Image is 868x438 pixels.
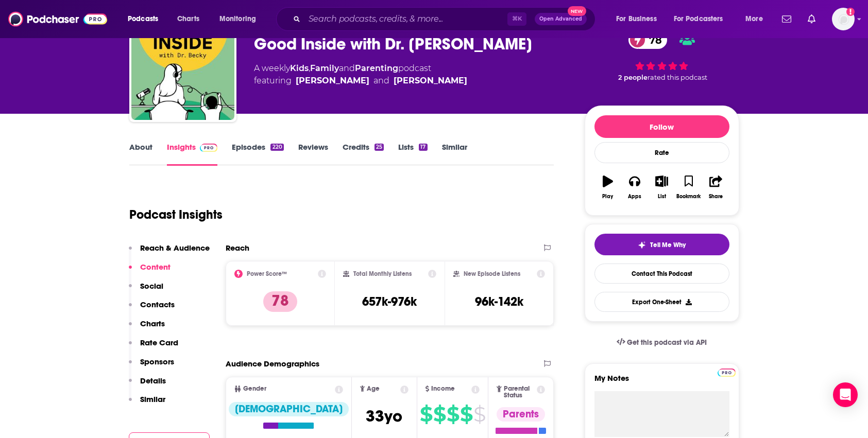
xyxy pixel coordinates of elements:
button: open menu [609,11,670,27]
div: Open Intercom Messenger [833,382,858,407]
span: rated this podcast [648,74,707,81]
span: 33 yo [366,406,402,426]
div: Share [709,194,723,200]
div: 78 2 peoplerated this podcast [585,24,739,88]
button: Apps [621,169,648,206]
a: Similar [442,142,467,166]
button: Export One-Sheet [594,292,729,312]
div: [PERSON_NAME] [394,75,467,87]
h2: New Episode Listens [464,270,520,277]
a: Show notifications dropdown [778,10,795,28]
span: Parental Status [504,386,535,399]
h2: Audience Demographics [226,359,319,369]
p: Details [140,376,166,386]
a: Pro website [718,367,736,377]
div: Apps [628,194,641,200]
a: Show notifications dropdown [804,10,820,28]
p: Sponsors [140,357,174,366]
span: $ [473,406,485,423]
span: Podcasts [128,12,158,26]
span: Charts [177,12,199,26]
span: New [568,6,586,16]
button: open menu [212,11,269,27]
h2: Total Monthly Listens [353,270,412,277]
a: 78 [628,31,667,49]
a: Reviews [298,142,328,166]
span: $ [460,406,472,423]
span: Get this podcast via API [627,338,707,347]
span: $ [447,406,459,423]
div: Rate [594,142,729,163]
svg: Add a profile image [846,8,855,16]
span: featuring [254,75,467,87]
button: Open AdvancedNew [535,13,587,25]
a: Charts [171,11,206,27]
span: , [309,63,310,73]
button: Contacts [129,300,175,319]
h3: 657k-976k [362,294,417,309]
span: More [745,12,763,26]
a: Family [310,63,339,73]
div: 17 [419,144,427,151]
span: For Podcasters [674,12,723,26]
span: Age [367,386,380,392]
a: Get this podcast via API [608,330,716,355]
button: Details [129,376,166,395]
button: Play [594,169,621,206]
p: Rate Card [140,338,178,347]
a: Dr. Becky Kennedy [296,75,369,87]
a: Kids [290,63,309,73]
button: Social [129,281,163,300]
p: Reach & Audience [140,243,210,253]
a: InsightsPodchaser Pro [167,142,218,166]
a: About [129,142,152,166]
div: Parents [497,407,545,422]
button: Share [702,169,729,206]
div: [DEMOGRAPHIC_DATA] [229,402,349,416]
h2: Reach [226,243,249,253]
button: open menu [738,11,776,27]
span: 78 [639,31,667,49]
h2: Power Score™ [247,270,287,277]
span: Income [431,386,455,392]
button: Reach & Audience [129,243,210,262]
h3: 96k-142k [475,294,523,309]
h1: Podcast Insights [129,207,223,222]
a: Lists17 [398,142,427,166]
button: Similar [129,394,165,413]
button: open menu [121,11,172,27]
img: Podchaser Pro [718,369,736,377]
div: Bookmark [676,194,701,200]
img: tell me why sparkle [638,241,646,249]
div: Play [602,194,613,200]
span: Gender [243,386,266,392]
img: Podchaser - Follow, Share and Rate Podcasts [8,9,107,29]
span: and [339,63,355,73]
p: Social [140,281,163,291]
span: Monitoring [219,12,256,26]
img: Podchaser Pro [200,144,218,152]
a: Contact This Podcast [594,264,729,284]
button: Charts [129,319,165,338]
span: Tell Me Why [650,241,686,249]
span: ⌘ K [507,12,526,26]
p: Contacts [140,300,175,309]
a: Credits25 [343,142,384,166]
button: List [648,169,675,206]
img: Good Inside with Dr. Becky [131,17,234,120]
input: Search podcasts, credits, & more... [304,11,507,27]
p: Similar [140,394,165,404]
button: Rate Card [129,338,178,357]
span: 2 people [618,74,648,81]
span: $ [433,406,446,423]
img: User Profile [832,8,855,30]
button: Bookmark [675,169,702,206]
div: 220 [270,144,283,151]
button: open menu [667,11,738,27]
div: Search podcasts, credits, & more... [286,7,605,31]
button: Content [129,262,171,281]
button: Sponsors [129,357,174,376]
p: 78 [263,291,297,312]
